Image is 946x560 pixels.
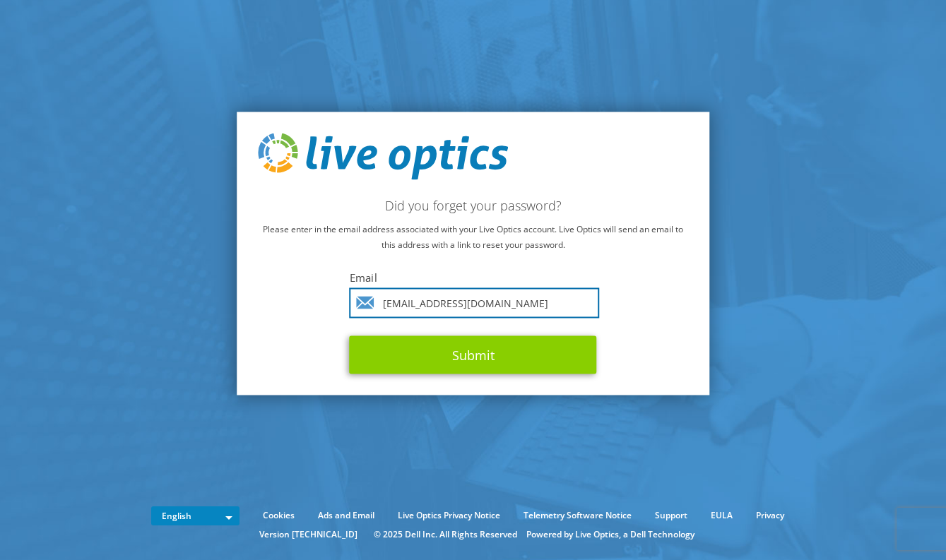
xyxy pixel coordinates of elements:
[644,508,698,523] a: Support
[252,527,365,542] li: Version [TECHNICAL_ID]
[745,508,795,523] a: Privacy
[258,221,689,252] p: Please enter in the email address associated with your Live Optics account. Live Optics will send...
[307,508,385,523] a: Ads and Email
[513,508,642,523] a: Telemetry Software Notice
[350,270,597,284] label: Email
[700,508,743,523] a: EULA
[526,527,694,542] li: Powered by Live Optics, a Dell Technology
[258,197,689,213] h2: Did you forget your password?
[258,133,508,180] img: live_optics_svg.svg
[387,508,511,523] a: Live Optics Privacy Notice
[367,527,524,542] li: © 2025 Dell Inc. All Rights Reserved
[350,335,597,374] button: Submit
[252,508,305,523] a: Cookies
